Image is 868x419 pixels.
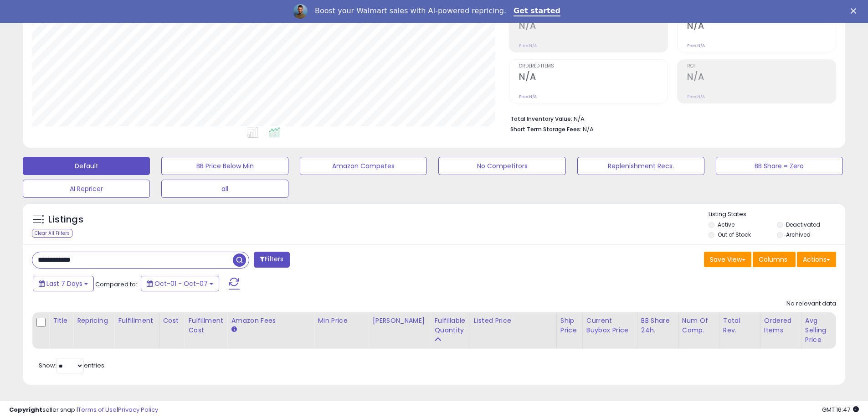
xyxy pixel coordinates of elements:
button: Actions [797,252,836,267]
label: Deactivated [786,221,820,228]
small: Prev: N/A [687,43,705,48]
button: Save View [704,252,751,267]
h2: N/A [519,72,668,84]
div: Amazon Fees [231,316,310,326]
label: Out of Stock [718,231,751,238]
div: Avg Selling Price [805,316,838,345]
div: Fulfillment [118,316,155,326]
button: Amazon Competes [300,157,427,175]
button: Default [23,157,150,175]
div: Clear All Filters [32,229,72,238]
strong: Copyright [9,405,42,414]
div: Ordered Items [764,316,797,335]
h5: Listings [48,213,83,226]
span: Last 7 Days [46,279,82,288]
div: [PERSON_NAME] [372,316,426,326]
div: Num of Comp. [682,316,715,335]
span: ROI [687,64,836,69]
button: all [161,180,288,198]
button: Replenishment Recs. [577,157,704,175]
small: Prev: N/A [687,94,705,99]
button: BB Share = Zero [716,157,843,175]
h2: N/A [687,21,836,33]
b: Short Term Storage Fees: [510,125,581,133]
div: Repricing [77,316,110,326]
div: Cost [163,316,181,326]
button: AI Repricer [23,180,150,198]
div: Current Buybox Price [586,316,633,335]
a: Privacy Policy [118,405,158,414]
p: Listing States: [709,210,845,219]
div: Total Rev. [723,316,756,335]
h2: N/A [687,72,836,84]
div: Boost your Walmart sales with AI-powered repricing. [315,6,506,16]
div: Ship Price [560,316,579,335]
button: Oct-01 - Oct-07 [141,276,219,291]
div: BB Share 24h. [641,316,674,335]
button: Columns [753,252,796,267]
span: Show: entries [39,361,104,370]
span: 2025-10-15 16:47 GMT [822,405,859,414]
div: Close [851,8,860,14]
span: Columns [759,255,787,264]
button: Filters [254,252,289,268]
div: Min Price [318,316,365,326]
div: No relevant data [786,300,836,308]
b: Total Inventory Value: [510,115,572,123]
a: Terms of Use [78,405,117,414]
div: Title [53,316,69,326]
span: N/A [583,125,594,134]
h2: N/A [519,21,668,33]
a: Get started [514,6,560,16]
label: Archived [786,231,811,238]
span: Ordered Items [519,64,668,69]
span: Oct-01 - Oct-07 [154,279,208,288]
div: Fulfillable Quantity [434,316,466,335]
button: No Competitors [438,157,565,175]
div: seller snap | | [9,406,158,414]
img: Profile image for Adrian [293,4,308,19]
small: Amazon Fees. [231,326,236,334]
div: Fulfillment Cost [188,316,223,335]
span: Compared to: [95,280,137,289]
label: Active [718,221,734,228]
li: N/A [510,113,829,124]
button: Last 7 Days [33,276,94,291]
small: Prev: N/A [519,94,537,99]
button: BB Price Below Min [161,157,288,175]
small: Prev: N/A [519,43,537,48]
div: Listed Price [474,316,553,326]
